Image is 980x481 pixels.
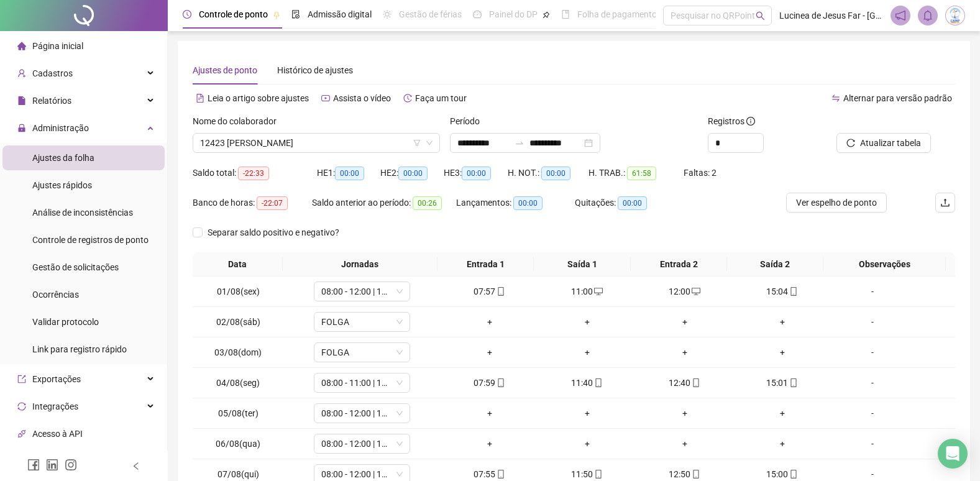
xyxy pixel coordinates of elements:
span: 08:00 - 12:00 | 13:00 - 15:00 [321,282,403,301]
th: Saída 1 [534,252,630,277]
span: down [396,288,403,295]
div: 07:57 [446,285,533,298]
span: Separar saldo positivo e negativo? [203,226,344,239]
div: + [738,406,826,420]
span: 03/08(dom) [214,347,262,357]
span: down [396,349,403,356]
span: desktop [593,287,603,296]
span: down [396,318,403,326]
span: Ocorrências [32,290,79,300]
div: - [836,346,909,359]
span: Link para registro rápido [32,344,127,354]
span: 00:00 [513,196,543,210]
button: Ver espelho de ponto [786,193,887,213]
div: HE 2: [380,166,444,180]
span: mobile [788,470,798,479]
span: Controle de ponto [199,9,268,19]
div: HE 1: [317,166,380,180]
span: Gestão de férias [399,9,462,19]
div: Open Intercom Messenger [938,439,968,469]
span: down [396,410,403,417]
div: H. TRAB.: [588,166,684,180]
div: + [446,346,533,359]
th: Entrada 1 [437,252,534,277]
div: - [836,437,909,451]
span: upload [940,198,950,208]
span: 12423 JULIANA OLIVEIRA DO NASCIMENTO [200,134,433,152]
span: 08:00 - 12:00 | 13:00 - 15:00 [321,434,403,453]
th: Observações [823,252,946,277]
span: clock-circle [183,10,191,19]
div: Lançamentos: [456,196,575,210]
span: Observações [828,257,941,271]
span: search [756,11,765,21]
span: file-done [291,10,300,19]
div: + [641,437,728,451]
div: + [446,406,533,420]
span: Ajustes rápidos [32,180,92,190]
div: 12:00 [641,285,728,298]
img: 83834 [946,6,964,25]
span: pushpin [543,11,550,19]
span: 08:00 - 12:00 | 13:00 - 15:00 [321,404,403,423]
div: 11:40 [543,376,631,390]
div: 12:50 [641,467,728,481]
label: Período [450,114,488,128]
span: down [396,379,403,387]
span: Acesso à API [32,429,83,439]
div: + [446,437,533,451]
span: bell [922,10,933,21]
span: info-circle [746,117,755,126]
span: 05/08(ter) [218,408,259,418]
div: 07:55 [446,467,533,481]
span: FOLGA [321,313,403,331]
span: instagram [65,459,77,471]
div: + [543,406,631,420]
div: Quitações: [575,196,670,210]
div: Banco de horas: [193,196,312,210]
span: Admissão digital [308,9,372,19]
span: Ajustes da folha [32,153,94,163]
span: Ver espelho de ponto [796,196,877,209]
div: + [543,437,631,451]
span: Faça um tour [415,93,467,103]
div: 07:59 [446,376,533,390]
div: + [543,315,631,329]
div: + [641,315,728,329]
span: linkedin [46,459,58,471]
span: 00:00 [398,167,428,180]
span: Alternar para versão padrão [843,93,952,103]
span: filter [413,139,421,147]
div: 15:00 [738,467,826,481]
span: Integrações [32,401,78,411]
span: mobile [788,378,798,387]
div: H. NOT.: [508,166,588,180]
th: Entrada 2 [631,252,727,277]
span: 00:00 [462,167,491,180]
span: notification [895,10,906,21]
button: Atualizar tabela [836,133,931,153]
span: 61:58 [627,167,656,180]
span: to [515,138,524,148]
div: - [836,285,909,298]
span: -22:33 [238,167,269,180]
span: Controle de registros de ponto [32,235,149,245]
span: 00:00 [335,167,364,180]
span: 00:00 [541,167,570,180]
span: mobile [788,287,798,296]
span: export [17,375,26,383]
span: desktop [690,287,700,296]
span: 00:00 [618,196,647,210]
span: down [396,440,403,447]
div: + [738,437,826,451]
span: Faltas: 2 [684,168,717,178]
div: 11:00 [543,285,631,298]
span: mobile [495,378,505,387]
span: api [17,429,26,438]
div: 11:50 [543,467,631,481]
div: - [836,406,909,420]
div: + [543,346,631,359]
span: Relatórios [32,96,71,106]
span: Validar protocolo [32,317,99,327]
div: Histórico de ajustes [277,63,353,77]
